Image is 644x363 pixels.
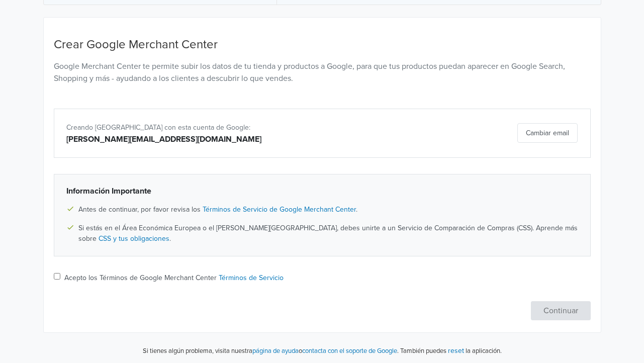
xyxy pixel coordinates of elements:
[78,223,578,244] span: Si estás en el Área Económica Europea o el [PERSON_NAME][GEOGRAPHIC_DATA], debes unirte a un Serv...
[448,345,464,356] button: reset
[99,234,169,243] a: CSS y tus obligaciones
[66,123,250,132] span: Creando [GEOGRAPHIC_DATA] con esta cuenta de Google:
[203,205,356,214] a: Términos de Servicio de Google Merchant Center
[302,347,397,355] a: contacta con el soporte de Google
[219,274,284,282] a: Términos de Servicio
[399,345,502,356] p: También puedes la aplicación.
[143,346,399,356] p: Si tienes algún problema, visita nuestra o .
[252,347,299,355] a: página de ayuda
[54,38,591,52] h4: Crear Google Merchant Center
[54,60,591,84] p: Google Merchant Center te permite subir los datos de tu tienda y productos a Google, para que tus...
[64,273,284,283] label: Acepto los Términos de Google Merchant Center
[78,204,357,215] span: Antes de continuar, por favor revisa los .
[66,133,403,145] div: [PERSON_NAME][EMAIL_ADDRESS][DOMAIN_NAME]
[66,187,578,196] h6: Información Importante
[517,123,578,143] button: Cambiar email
